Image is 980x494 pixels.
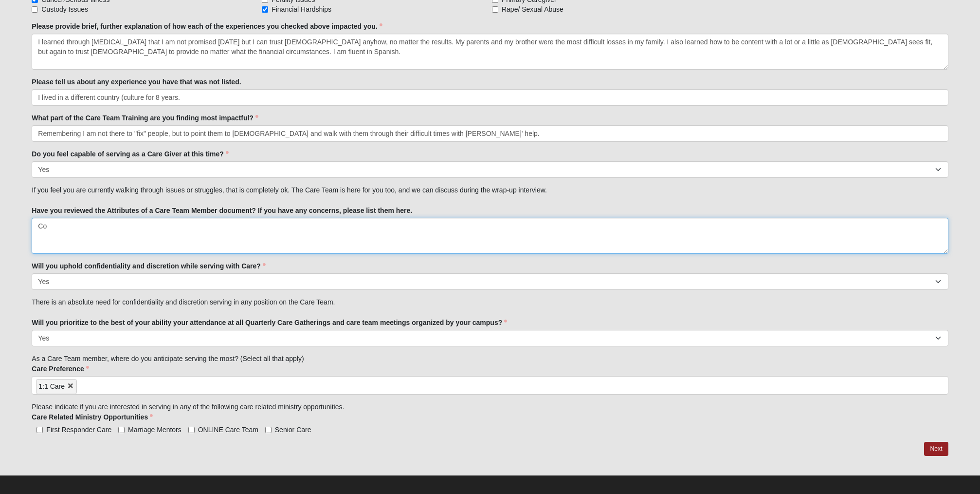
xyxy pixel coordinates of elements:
[272,4,331,14] span: Financial Hardships
[262,6,268,13] input: Financial Hardships
[118,427,125,433] input: Marriage Mentors
[32,77,241,87] label: Please tell us about any experience you have that was not listed.
[924,442,948,456] a: Next
[32,318,507,327] label: Will you prioritize to the best of your ability your attendance at all Quarterly Care Gatherings ...
[188,427,195,433] input: ONLINE Care Team
[36,427,43,433] input: First Responder Care
[265,427,272,433] input: Senior Care
[41,4,88,14] span: Custody Issues
[32,113,258,123] label: What part of the Care Team Training are you finding most impactful?
[32,21,382,31] label: Please provide brief, further explanation of how each of the experiences you checked above impact...
[198,426,258,434] span: ONLINE Care Team
[502,4,563,14] span: Rape/ Sexual Abuse
[46,426,111,434] span: First Responder Care
[32,412,153,422] label: Care Related Ministry Opportunities
[492,6,498,13] input: Rape/ Sexual Abuse
[128,426,181,434] span: Marriage Mentors
[32,261,265,271] label: Will you uphold confidentiality and discretion while serving with Care?
[32,149,228,159] label: Do you feel capable of serving as a Care Giver at this time?
[38,382,65,390] span: 1:1 Care
[32,364,89,374] label: Care Preference
[32,6,38,13] input: Custody Issues
[32,206,412,215] label: Have you reviewed the Attributes of a Care Team Member document? If you have any concerns, please...
[275,426,311,434] span: Senior Care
